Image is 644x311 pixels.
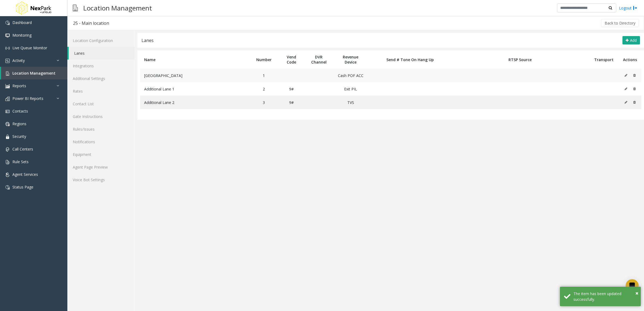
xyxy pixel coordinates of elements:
img: 'icon' [5,97,10,101]
span: Rule Sets [12,159,29,164]
span: Additional Lane 2 [144,100,174,105]
a: Notifications [67,135,134,148]
a: Additional Settings [67,72,134,85]
th: Transport [589,50,619,69]
a: Lanes [69,47,134,60]
a: Voice Bot Settings [67,173,134,186]
img: 'icon' [5,59,10,63]
span: Live Queue Monitor [12,45,47,50]
img: 'icon' [5,147,10,152]
th: Vend Code [278,50,305,69]
button: Close [635,289,638,297]
th: Actions [619,50,641,69]
img: pageIcon [73,1,78,15]
img: 'icon' [5,33,10,38]
span: Add [630,38,637,43]
td: 2 [250,82,278,96]
a: Rules/Issues [67,123,134,135]
th: DVR Channel [305,50,333,69]
span: Reports [12,83,26,88]
a: Logout [619,5,637,11]
button: Back to Directory [601,19,639,27]
th: Name [140,50,250,69]
span: × [635,289,638,297]
span: Monitoring [12,33,32,38]
a: Location Configuration [67,34,134,47]
img: 'icon' [5,84,10,88]
a: Contact List [67,97,134,110]
div: Lanes [141,37,154,44]
td: 3 [250,96,278,109]
a: Equipment [67,148,134,161]
td: Cash POF ACC [333,69,369,82]
img: 'icon' [5,46,10,50]
span: Security [12,134,26,139]
a: Integrations [67,60,134,72]
span: Power BI Reports [12,96,43,101]
div: The item has been updated successfully. [573,291,637,302]
a: Gate Instructions [67,110,134,123]
span: Agent Services [12,172,38,177]
a: Agent Page Preview [67,161,134,173]
span: Regions [12,121,26,126]
th: Number [250,50,278,69]
td: TVS [333,96,369,109]
span: Call Centers [12,146,33,152]
span: Dashboard [12,20,32,25]
td: 9# [278,82,305,96]
h3: Location Management [81,1,155,15]
span: Contacts [12,109,28,114]
th: Send # Tone On Hang Up [369,50,451,69]
img: 'icon' [5,160,10,164]
img: 'icon' [5,71,10,76]
img: 'icon' [5,185,10,190]
th: Revenue Device [333,50,369,69]
span: [GEOGRAPHIC_DATA] [144,73,182,78]
span: Activity [12,58,25,63]
span: Status Page [12,184,33,190]
img: 'icon' [5,135,10,139]
img: 'icon' [5,173,10,177]
img: 'icon' [5,21,10,25]
a: Location Management [1,67,67,79]
img: 'icon' [5,109,10,114]
td: Exit PIL [333,82,369,96]
span: Additional Lane 1 [144,86,174,92]
td: 1 [250,69,278,82]
img: 'icon' [5,122,10,126]
td: 9# [278,96,305,109]
th: RTSP Source [451,50,589,69]
img: logout [633,5,637,11]
span: Location Management [12,71,56,76]
a: Rates [67,85,134,97]
div: 25 - Main location [73,20,109,27]
button: Add [622,36,640,45]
